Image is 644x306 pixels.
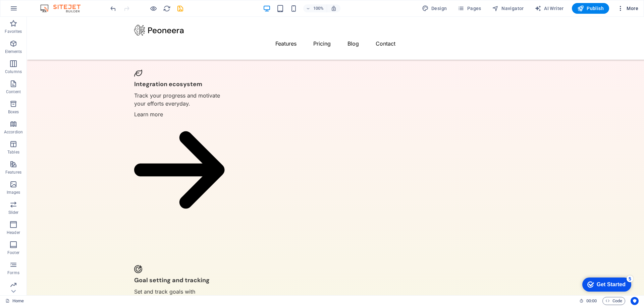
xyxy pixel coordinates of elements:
[605,297,622,305] span: Code
[572,3,609,14] button: Publish
[489,3,527,14] button: Navigator
[577,5,604,12] span: Publish
[176,4,184,12] button: save
[7,270,19,276] p: Forms
[5,170,21,175] p: Features
[602,297,625,305] button: Code
[176,5,184,12] i: Save (Ctrl+S)
[532,3,567,14] button: AI Writer
[303,4,327,12] button: 100%
[579,297,597,305] h6: Session time
[5,69,22,74] p: Columns
[422,5,447,12] span: Design
[6,89,21,95] p: Content
[419,3,450,14] button: Design
[7,230,20,235] p: Header
[586,297,597,305] span: 00 00
[5,297,24,305] a: Click to cancel selection. Double-click to open Pages
[5,49,22,54] p: Elements
[458,5,481,12] span: Pages
[7,190,20,195] p: Images
[149,4,157,12] button: Click here to leave preview mode and continue editing
[163,4,171,12] button: reload
[109,4,117,12] button: undo
[163,5,171,12] i: Reload page
[20,7,49,13] div: Get Started
[39,4,89,12] img: Editor Logo
[591,298,592,303] span: :
[535,5,564,12] span: AI Writer
[631,297,639,305] button: Usercentrics
[313,4,324,12] h6: 100%
[8,109,19,115] p: Boxes
[614,3,641,14] button: More
[617,5,638,12] span: More
[492,5,524,12] span: Navigator
[7,250,19,255] p: Footer
[331,5,337,11] i: On resize automatically adjust zoom level to fit chosen device.
[5,3,54,17] div: Get Started 5 items remaining, 0% complete
[7,149,19,155] p: Tables
[4,129,23,135] p: Accordion
[109,5,117,12] i: Undo: Edit headline (Ctrl+Z)
[50,1,56,8] div: 5
[8,210,19,215] p: Slider
[455,3,484,14] button: Pages
[5,29,22,34] p: Favorites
